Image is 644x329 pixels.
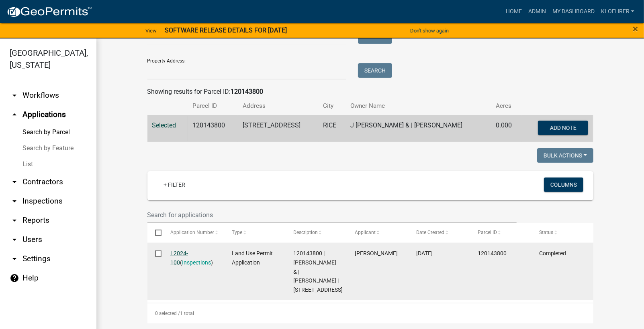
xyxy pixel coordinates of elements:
td: 120143800 [188,115,238,142]
i: help [10,273,19,283]
th: Acres [491,97,521,115]
a: Admin [525,4,549,19]
button: Columns [544,178,583,192]
span: × [633,23,638,34]
strong: 120143800 [231,88,264,95]
div: 1 total [147,303,593,323]
a: Inspections [182,259,211,266]
span: 0 selected / [155,311,180,316]
i: arrow_drop_up [10,110,19,119]
button: Search [358,63,392,78]
td: RICE [319,115,346,142]
datatable-header-cell: Select [147,223,163,242]
a: + Filter [157,178,192,192]
th: Parcel ID [188,97,238,115]
datatable-header-cell: Application Number [163,223,224,242]
span: Land Use Permit Application [232,250,273,266]
a: My Dashboard [549,4,598,19]
td: 0.000 [491,115,521,142]
i: arrow_drop_down [10,216,19,225]
th: City [319,97,346,115]
datatable-header-cell: Parcel ID [470,223,532,242]
th: Address [238,97,319,115]
datatable-header-cell: Status [532,223,593,242]
button: Add Note [538,121,588,135]
i: arrow_drop_down [10,177,19,187]
span: Type [232,230,242,235]
strong: SOFTWARE RELEASE DETAILS FOR [DATE] [165,26,287,34]
datatable-header-cell: Description [286,223,347,242]
span: Parcel ID [478,230,497,235]
span: Status [540,230,554,235]
span: Date Created [416,230,444,235]
span: 120143800 | J DANIEL CAIRNS & | LUELLA M CAIRNS | 9460 BAYVIEW CT NW [293,250,343,293]
i: arrow_drop_down [10,91,19,100]
i: arrow_drop_down [10,196,19,206]
td: J [PERSON_NAME] & | [PERSON_NAME] [346,115,491,142]
i: arrow_drop_down [10,254,19,264]
span: 07/08/2024 [416,250,433,256]
td: [STREET_ADDRESS] [238,115,319,142]
span: Description [293,230,318,235]
a: L2024-100 [170,250,188,266]
span: Completed [540,250,566,256]
datatable-header-cell: Type [224,223,286,242]
div: Showing results for Parcel ID: [147,87,593,97]
a: Home [503,4,525,19]
div: ( ) [170,249,217,267]
span: Application Number [170,230,214,235]
span: Applicant [355,230,376,235]
datatable-header-cell: Date Created [409,223,470,242]
input: Search for applications [147,207,517,223]
th: Owner Name [346,97,491,115]
button: Bulk Actions [537,148,593,163]
span: 120143800 [478,250,507,256]
a: View [142,24,160,37]
span: Sean Moe [355,250,398,256]
datatable-header-cell: Applicant [347,223,409,242]
a: Selected [152,121,176,129]
span: Add Note [550,124,577,131]
i: arrow_drop_down [10,235,19,244]
button: Close [633,24,638,34]
a: kloehrer [598,4,638,19]
button: Don't show again [407,24,452,37]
